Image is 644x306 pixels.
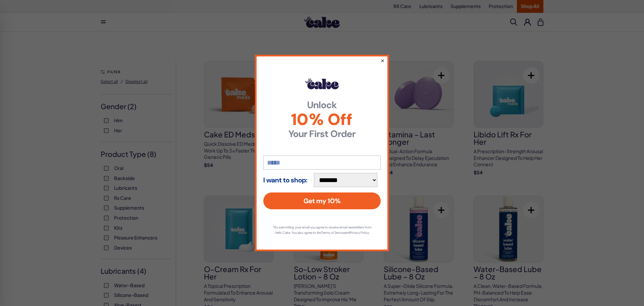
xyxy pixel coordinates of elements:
button: Get my 10% [263,192,381,209]
strong: Your First Order [263,129,381,139]
button: × [380,56,385,64]
a: Privacy Policy [350,230,369,235]
a: Terms of Service [321,230,344,235]
strong: I want to shop: [263,176,308,184]
img: Hello Cake [305,78,339,89]
strong: Unlock [263,100,381,110]
span: 10% Off [263,112,381,128]
p: *By submitting your email you agree to receive email newsletters from Hello Cake. You also agree ... [270,225,374,235]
